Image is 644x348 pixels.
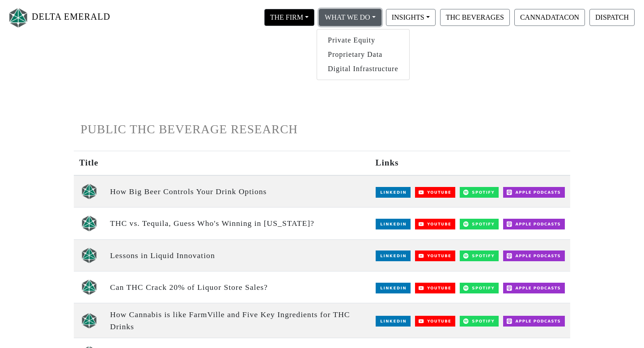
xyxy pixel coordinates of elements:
a: Private Equity [317,33,409,47]
img: Apple Podcasts [503,219,565,229]
img: Apple Podcasts [503,283,565,293]
button: DISPATCH [589,9,635,26]
td: Can THC Crack 20% of Liquor Store Sales? [105,272,370,303]
img: unscripted logo [81,183,97,199]
img: LinkedIn [376,187,411,198]
h1: PUBLIC THC BEVERAGE RESEARCH [80,122,563,137]
button: INSIGHTS [386,9,436,26]
img: LinkedIn [376,219,411,229]
img: Spotify [460,250,499,261]
th: Title [74,151,105,175]
a: Digital Infrastructure [317,62,409,76]
img: Apple Podcasts [503,187,565,198]
a: CANNADATACON [512,13,587,21]
img: Spotify [460,187,499,198]
img: unscripted logo [81,215,97,231]
img: Apple Podcasts [503,316,565,327]
img: unscripted logo [81,247,97,263]
img: LinkedIn [376,316,411,327]
div: THE FIRM [317,29,410,80]
img: YouTube [415,283,456,293]
img: Spotify [460,316,499,327]
img: Spotify [460,219,499,229]
td: Lessons in Liquid Innovation [105,239,370,271]
img: YouTube [415,219,456,229]
img: Logo [7,6,30,30]
button: WHAT WE DO [319,9,381,26]
th: Links [370,151,570,175]
img: unscripted logo [81,313,97,329]
a: DISPATCH [587,13,637,21]
td: How Big Beer Controls Your Drink Options [105,175,370,208]
img: YouTube [415,187,456,198]
button: THE FIRM [264,9,314,26]
td: THC vs. Tequila, Guess Who's Winning in [US_STATE]? [105,208,370,239]
img: YouTube [415,250,456,261]
a: THC BEVERAGES [438,13,512,21]
img: Apple Podcasts [503,250,565,261]
button: CANNADATACON [514,9,585,26]
img: LinkedIn [376,250,411,261]
img: LinkedIn [376,283,411,293]
img: YouTube [415,316,456,327]
td: How Cannabis is like FarmVille and Five Key Ingredients for THC Drinks [105,303,370,338]
button: THC BEVERAGES [440,9,510,26]
img: Spotify [460,283,499,293]
a: Proprietary Data [317,47,409,62]
img: unscripted logo [81,279,97,295]
a: DELTA EMERALD [7,4,110,32]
